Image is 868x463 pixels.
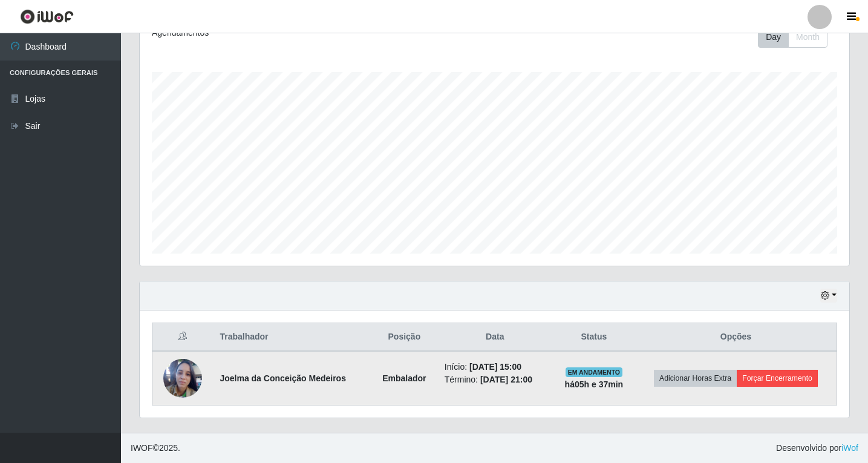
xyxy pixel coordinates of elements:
button: Day [758,27,789,48]
time: [DATE] 15:00 [469,362,521,372]
th: Posição [371,323,437,352]
span: © 2025 . [131,442,180,455]
img: 1754014885727.jpeg [163,352,202,404]
button: Forçar Encerramento [737,370,818,387]
strong: há 05 h e 37 min [565,379,624,389]
li: Término: [445,373,546,386]
span: Desenvolvido por [776,442,858,455]
strong: Embalador [382,373,426,383]
span: IWOF [131,443,153,453]
th: Opções [635,323,837,352]
th: Trabalhador [212,323,371,352]
th: Status [553,323,635,352]
button: Month [788,27,827,48]
a: iWof [841,443,858,453]
button: Adicionar Horas Extra [654,370,737,387]
div: Toolbar with button groups [758,27,837,48]
div: First group [758,27,827,48]
img: CoreUI Logo [20,9,74,24]
th: Data [437,323,553,352]
time: [DATE] 21:00 [480,375,532,384]
span: EM ANDAMENTO [566,367,623,377]
li: Início: [445,361,546,373]
strong: Joelma da Conceição Medeiros [220,373,346,383]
